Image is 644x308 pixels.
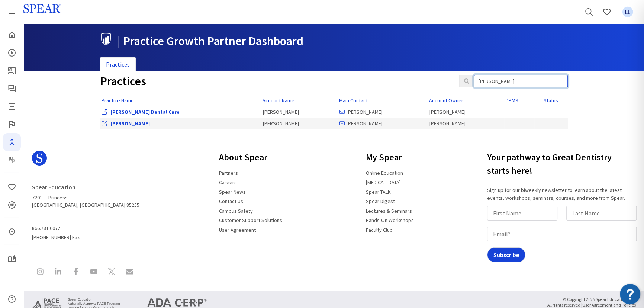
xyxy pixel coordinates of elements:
a: Status [544,97,558,104]
a: Account Owner [429,97,463,104]
p: Sign up for our biweekly newsletter to learn about the latest events, workshops, seminars, course... [487,186,640,202]
a: Hands-On Workshops [361,214,418,227]
li: Nationally Approval PACE Program [68,302,136,306]
div: [PERSON_NAME] [339,120,426,127]
svg: Spear Logo [32,151,47,166]
a: Courses [3,44,21,62]
a: DPMS [506,97,518,104]
div: [PERSON_NAME] [429,120,502,127]
input: Search Practices [474,75,568,87]
a: Spear Products [3,3,21,21]
a: Spear Education on Instagram [32,263,48,282]
a: Contact Us [215,195,248,208]
a: Practices [100,57,136,72]
a: Spear Education on X [103,263,120,282]
a: [MEDICAL_DATA] [361,176,405,189]
input: Last Name [566,206,637,221]
a: Search [580,3,598,21]
a: Practice Name [102,97,134,104]
a: In-Person & Virtual [3,223,21,241]
h3: About Spear [215,148,287,167]
a: Faculty Club [361,224,397,236]
a: Favorites [619,3,637,21]
a: 866.781.0072 [32,222,65,235]
small: © Copyright 2025 Spear Education, LLC All rights reserved | [547,297,636,308]
a: Account Name [263,97,294,104]
a: Main Contact [339,97,368,104]
input: First Name [487,206,557,221]
button: Open Resource Center [620,284,640,304]
span: [PHONE_NUMBER] Fax [32,222,139,241]
div: [PERSON_NAME] [263,108,336,116]
a: Spear Digest [3,97,21,115]
a: Spear Education on YouTube [86,263,102,282]
div: [PERSON_NAME] [429,108,502,116]
a: View Office Dashboard [110,109,180,115]
a: Spear Digest [361,195,399,208]
img: Resource Center badge [620,284,640,304]
a: Campus Safety [215,205,257,217]
a: Navigator Pro [3,133,21,151]
a: CE Credits [3,196,21,214]
a: Careers [215,176,241,189]
h3: Your pathway to Great Dentistry starts here! [487,148,640,180]
a: Spear TALK [361,186,395,198]
h1: Practice Growth Partner Dashboard [100,33,562,48]
address: 7201 E. Princess [GEOGRAPHIC_DATA], [GEOGRAPHIC_DATA] 85255 [32,180,139,209]
a: Help [3,290,21,308]
a: View Office Dashboard [110,120,150,127]
a: User Agreement [215,224,260,236]
span: | [117,33,120,48]
input: Email* [487,227,637,241]
div: [PERSON_NAME] [339,108,426,116]
span: LL [622,7,633,17]
a: Favorites [3,178,21,196]
a: Spear Education on Facebook [68,263,84,282]
h3: My Spear [361,148,418,167]
li: Spear Education [68,298,136,302]
a: Home [3,26,21,44]
a: Spear Education on LinkedIn [50,263,66,282]
a: Lectures & Seminars [361,205,416,217]
a: Contact Spear Education [121,263,138,282]
a: Spear Education [32,180,80,194]
a: Spear Logo [32,148,139,174]
h1: Practices [100,75,448,88]
input: Subscribe [487,247,525,262]
a: Masters Program [3,151,21,169]
a: Customer Support Solutions [215,214,287,227]
a: Patient Education [3,62,21,80]
a: Spear Talk [3,80,21,97]
a: Favorites [598,3,616,21]
a: Partners [215,167,242,179]
div: [PERSON_NAME] [263,120,336,127]
a: My Study Club [3,250,21,268]
a: Online Education [361,167,408,179]
a: Spear News [215,186,250,198]
a: Faculty Club Elite [3,115,21,133]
